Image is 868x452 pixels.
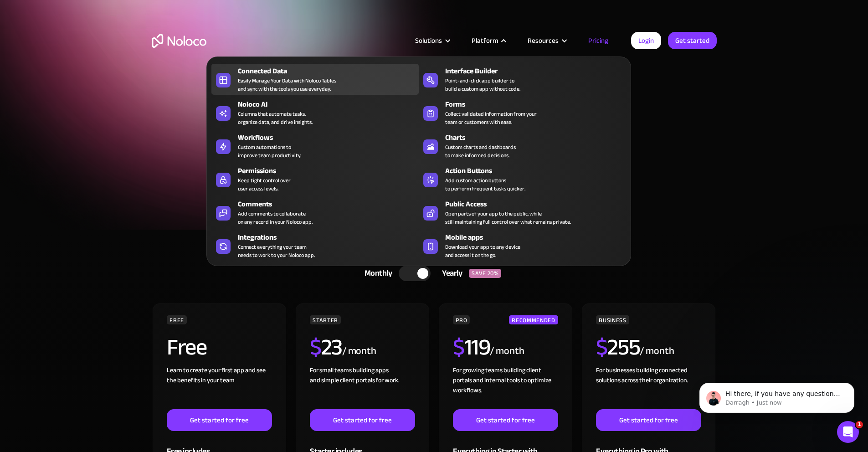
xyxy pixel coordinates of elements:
a: Get started for free [167,409,272,431]
a: Get started [668,32,717,49]
iframe: Intercom notifications message [686,364,868,427]
div: For growing teams building client portals and internal tools to optimize workflows. [453,365,558,409]
a: ChartsCustom charts and dashboardsto make informed decisions. [419,130,626,161]
span: 1 [856,421,863,428]
a: home [152,34,206,48]
div: Open parts of your app to the public, while still maintaining full control over what remains priv... [445,210,571,226]
div: Connect everything your team needs to work to your Noloco app. [238,243,315,259]
a: Action ButtonsAdd custom action buttonsto perform frequent tasks quicker. [419,164,626,195]
div: FREE [167,315,187,324]
div: Learn to create your first app and see the benefits in your team ‍ [167,365,272,409]
div: Collect validated information from your team or customers with ease. [445,110,537,126]
h2: Start for free. Upgrade to support your business at any stage. [152,141,717,155]
div: Action Buttons [445,165,630,176]
div: CHOOSE YOUR PLAN [152,239,717,262]
div: Interface Builder [445,66,630,77]
div: Comments [238,199,423,210]
a: Login [631,32,661,49]
a: Get started for free [596,409,701,431]
a: Public AccessOpen parts of your app to the public, whilestill maintaining full control over what ... [419,197,626,228]
div: BUSINESS [596,315,629,324]
div: Custom charts and dashboards to make informed decisions. [445,143,516,159]
a: Noloco AIColumns that automate tasks,organize data, and drive insights. [211,97,419,128]
div: Mobile apps [445,232,630,243]
h2: 255 [596,336,640,359]
a: Interface BuilderPoint-and-click app builder tobuild a custom app without code. [419,64,626,95]
a: FormsCollect validated information from yourteam or customers with ease. [419,97,626,128]
a: CommentsAdd comments to collaborateon any record in your Noloco app. [211,197,419,228]
div: Monthly [353,267,399,280]
div: Forms [445,99,630,110]
a: Connected DataEasily Manage Your Data with Noloco Tablesand sync with the tools you use everyday. [211,64,419,95]
div: Keep tight control over user access levels. [238,176,291,193]
div: STARTER [310,315,340,324]
a: Get started for free [310,409,415,431]
div: / month [490,344,524,359]
div: Noloco AI [238,99,423,110]
h2: 119 [453,336,490,359]
h2: 23 [310,336,342,359]
div: Workflows [238,132,423,143]
nav: Platform [206,44,631,266]
a: WorkflowsCustom automations toimprove team productivity. [211,130,419,161]
a: Pricing [577,35,620,46]
div: / month [640,344,674,359]
div: Connected Data [238,66,423,77]
div: Columns that automate tasks, organize data, and drive insights. [238,110,313,126]
div: Public Access [445,199,630,210]
h1: Flexible Pricing Designed for Business [152,77,717,132]
a: IntegrationsConnect everything your teamneeds to work to your Noloco app. [211,230,419,261]
div: RECOMMENDED [509,315,558,324]
span: $ [453,326,464,369]
div: Resources [516,35,577,46]
span: $ [596,326,607,369]
div: Platform [472,35,498,46]
h2: Free [167,336,206,359]
div: Add custom action buttons to perform frequent tasks quicker. [445,176,525,193]
a: PermissionsKeep tight control overuser access levels. [211,164,419,195]
span: $ [310,326,321,369]
div: Resources [528,35,559,46]
div: Add comments to collaborate on any record in your Noloco app. [238,210,313,226]
div: Solutions [415,35,442,46]
div: SAVE 20% [469,269,501,278]
div: Point-and-click app builder to build a custom app without code. [445,77,520,93]
div: Platform [460,35,516,46]
div: / month [342,344,376,359]
div: Yearly [431,267,469,280]
div: PRO [453,315,470,324]
a: Get started for free [453,409,558,431]
iframe: Intercom live chat [837,421,859,443]
div: For small teams building apps and simple client portals for work. ‍ [310,365,415,409]
div: Custom automations to improve team productivity. [238,143,301,159]
div: Solutions [404,35,460,46]
span: Download your app to any device and access it on the go. [445,243,520,259]
div: Integrations [238,232,423,243]
a: Mobile appsDownload your app to any deviceand access it on the go. [419,230,626,261]
div: Permissions [238,165,423,176]
div: Charts [445,132,630,143]
div: Easily Manage Your Data with Noloco Tables and sync with the tools you use everyday. [238,77,336,93]
div: For businesses building connected solutions across their organization. ‍ [596,365,701,409]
